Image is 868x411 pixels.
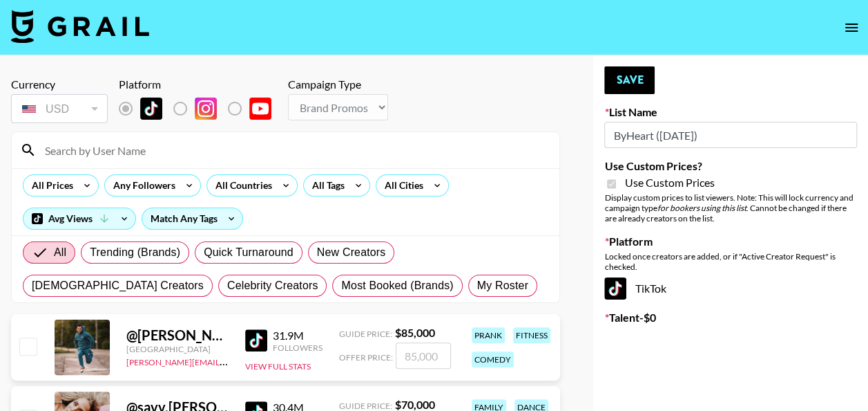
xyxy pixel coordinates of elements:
[23,175,76,196] div: All Prices
[142,208,242,229] div: Match Any Tags
[339,401,392,411] span: Guide Price:
[339,352,393,363] span: Offer Price:
[273,342,322,353] div: Followers
[126,354,331,367] a: [PERSON_NAME][EMAIL_ADDRESS][DOMAIN_NAME]
[624,176,714,190] span: Use Custom Prices
[604,251,857,272] div: Locked once creators are added, or if "Active Creator Request" is checked.
[126,344,229,354] div: [GEOGRAPHIC_DATA]
[513,327,550,343] div: fitness
[604,277,626,300] img: TikTok
[37,139,551,161] input: Search by User Name
[119,77,282,91] div: Platform
[341,277,453,294] span: Most Booked (Brands)
[140,98,162,120] img: TikTok
[604,235,857,248] label: Platform
[304,175,347,196] div: All Tags
[11,77,108,91] div: Currency
[395,398,435,411] strong: $ 70,000
[604,192,857,223] div: Display custom prices to list viewers. Note: This will lock currency and campaign type . Cannot b...
[204,244,293,261] span: Quick Turnaround
[604,159,857,173] label: Use Custom Prices?
[288,77,388,91] div: Campaign Type
[604,311,857,325] label: Talent - $ 0
[376,175,426,196] div: All Cities
[245,329,267,351] img: TikTok
[249,98,271,120] img: YouTube
[657,203,746,213] em: for bookers using this list
[11,10,149,43] img: Grail Talent
[604,105,857,119] label: List Name
[396,342,451,369] input: 85,000
[604,277,857,300] div: TikTok
[472,351,514,367] div: comedy
[11,91,108,126] div: Currency is locked to USD
[119,94,282,123] div: List locked to TikTok.
[105,175,178,196] div: Any Followers
[838,14,865,42] button: open drawer
[90,244,180,261] span: Trending (Brands)
[227,277,318,294] span: Celebrity Creators
[32,277,204,294] span: [DEMOGRAPHIC_DATA] Creators
[195,98,217,120] img: Instagram
[273,329,322,342] div: 31.9M
[245,361,311,372] button: View Full Stats
[207,175,275,196] div: All Countries
[14,97,105,121] div: USD
[395,326,435,339] strong: $ 85,000
[23,208,135,229] div: Avg Views
[472,327,505,343] div: prank
[126,327,229,344] div: @ [PERSON_NAME].[PERSON_NAME]
[604,66,655,94] button: Save
[54,244,66,261] span: All
[317,244,386,261] span: New Creators
[477,277,528,294] span: My Roster
[339,329,392,339] span: Guide Price:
